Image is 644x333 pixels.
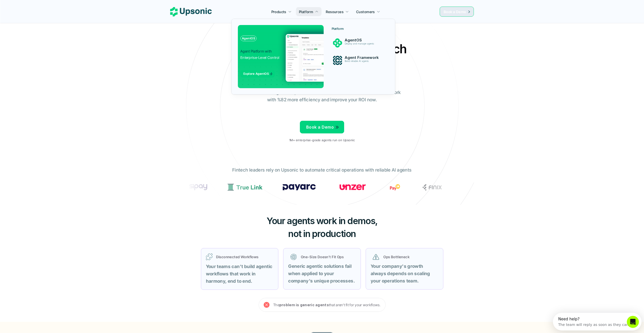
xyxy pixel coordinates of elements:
[344,60,381,63] p: Build reliable AI agents
[326,9,344,14] p: Resources
[301,254,354,259] p: One-Size Doesn’t Fit Ops
[332,27,344,31] p: Platform
[288,264,355,283] strong: Generic agentic solutions fail when applied to your company’s unique processes.
[289,138,355,142] p: 1M+ enterprise-grade agents run on Upsonic
[268,7,295,16] a: Products
[344,55,382,60] p: Agent Framework
[371,264,431,283] strong: Your company's growth always depends on scaling your operations team.
[232,166,411,174] p: Fintech leaders rely on Upsonic to automate critical operations with reliable AI agents
[344,42,381,45] p: Deploy and manage agents
[240,70,275,78] span: Explore AgentOS
[242,37,255,40] p: AgentOS
[356,9,375,14] p: Customers
[440,7,474,17] a: Book a Demo
[5,8,76,14] div: The team will reply as soon as they can
[216,254,274,259] p: Disconnected Workflows
[273,302,381,308] p: The that aren’t fit for your workflows.
[306,125,334,130] span: Book a Demo
[344,38,382,42] p: AgentOS
[299,9,313,14] p: Platform
[627,316,639,328] iframe: Intercom live chat
[329,36,389,50] a: AgentOSDeploy and manage agents
[266,215,378,226] span: Your agents work in demos,
[240,55,280,60] span: Enterprise-Level Control
[243,72,269,76] span: Explore AgentOS
[240,49,272,53] span: Agent Platform with
[2,2,91,16] div: Open Intercom Messenger
[553,313,641,330] iframe: Intercom live chat discovery launcher
[234,40,411,74] h2: Agentic AI Platform for FinTech Operations
[206,264,274,284] strong: Your teams can’t build agentic workflows that work in harmony, end to end.
[279,303,329,307] strong: problem is generic agents
[271,9,286,14] p: Products
[383,254,436,259] p: Ops Bottleneck
[329,53,389,67] a: Agent FrameworkBuild reliable AI agents
[240,89,404,104] p: From onboarding to compliance to settlement to autonomous control. Work with %82 more efficiency ...
[288,228,356,239] span: not in production
[444,10,466,14] span: Book a Demo
[5,4,76,8] div: Need help?
[300,121,344,133] a: Book a Demo
[238,25,324,88] a: AgentOSAgent Platform withEnterprise-Level ControlExplore AgentOS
